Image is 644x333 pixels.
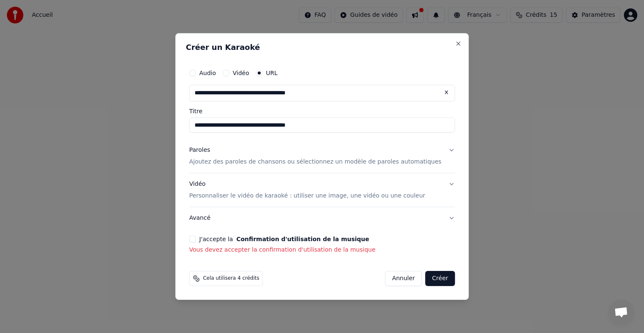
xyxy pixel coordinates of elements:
[189,192,425,200] p: Personnaliser le vidéo de karaoké : utiliser une image, une vidéo ou une couleur
[203,275,259,282] span: Cela utilisera 4 crédits
[189,158,441,166] p: Ajoutez des paroles de chansons ou sélectionnez un modèle de paroles automatiques
[199,70,216,76] label: Audio
[426,271,455,286] button: Créer
[266,70,278,76] label: URL
[189,207,455,229] button: Avancé
[236,236,369,242] button: J'accepte la
[233,70,249,76] label: Vidéo
[189,180,425,200] div: Vidéo
[186,44,458,51] h2: Créer un Karaoké
[189,146,210,154] div: Paroles
[199,236,369,242] label: J'accepte la
[189,173,455,207] button: VidéoPersonnaliser le vidéo de karaoké : utiliser une image, une vidéo ou une couleur
[189,139,455,173] button: ParolesAjoutez des paroles de chansons ou sélectionnez un modèle de paroles automatiques
[189,246,455,254] p: Vous devez accepter la confirmation d'utilisation de la musique
[189,108,455,114] label: Titre
[385,271,422,286] button: Annuler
